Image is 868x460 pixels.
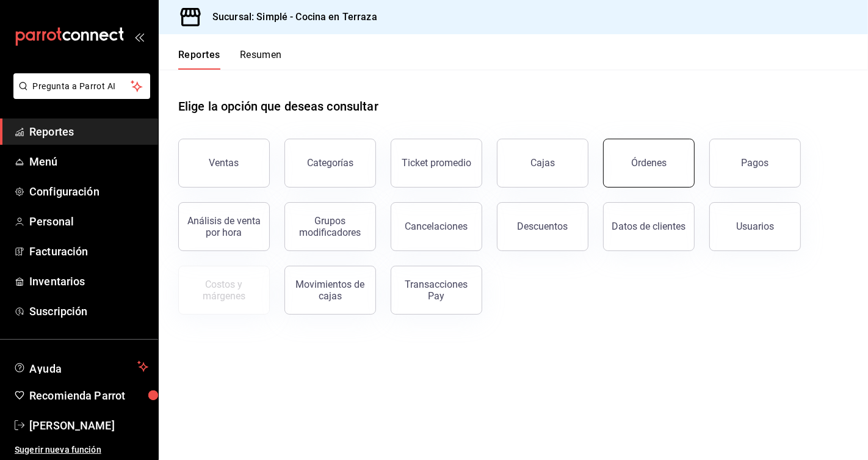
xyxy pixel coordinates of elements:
button: open_drawer_menu [134,32,144,42]
span: Facturación [29,243,148,260]
span: Personal [29,213,148,230]
div: Análisis de venta por hora [186,215,262,238]
button: Grupos modificadores [284,202,376,251]
span: Sugerir nueva función [15,444,148,456]
div: Categorías [307,157,353,169]
div: Ventas [209,157,239,169]
div: Datos de clientes [612,221,686,232]
div: Grupos modificadores [292,215,368,238]
span: Ayuda [29,359,132,374]
div: Cajas [530,156,555,170]
button: Movimientos de cajas [284,266,376,315]
button: Usuarios [709,202,801,251]
span: Menú [29,153,148,170]
div: Pagos [742,157,769,169]
button: Transacciones Pay [391,266,482,315]
button: Cancelaciones [391,202,482,251]
div: Transacciones Pay [399,279,474,302]
button: Ventas [178,139,270,188]
h1: Elige la opción que deseas consultar [178,97,378,115]
button: Datos de clientes [603,202,695,251]
a: Pregunta a Parrot AI [9,89,150,101]
button: Categorías [284,139,376,188]
button: Reportes [178,49,220,70]
span: [PERSON_NAME] [29,417,148,434]
div: Usuarios [736,221,774,232]
span: Inventarios [29,273,148,290]
div: Cancelaciones [405,221,468,232]
button: Órdenes [603,139,695,188]
button: Análisis de venta por hora [178,202,270,251]
a: Cajas [497,139,588,188]
button: Pagos [709,139,801,188]
h3: Sucursal: Simplé - Cocina en Terraza [203,10,377,24]
div: Ticket promedio [402,157,471,169]
div: Movimientos de cajas [292,279,368,302]
div: Órdenes [631,157,667,169]
div: Descuentos [518,221,568,232]
button: Contrata inventarios para ver este reporte [178,266,270,315]
button: Pregunta a Parrot AI [13,73,150,99]
span: Recomienda Parrot [29,387,148,404]
div: navigation tabs [178,49,282,70]
button: Resumen [240,49,282,70]
span: Suscripción [29,303,148,319]
span: Reportes [29,123,148,140]
span: Pregunta a Parrot AI [33,80,131,93]
span: Configuración [29,183,148,200]
div: Costos y márgenes [186,279,262,302]
button: Descuentos [497,202,588,251]
button: Ticket promedio [391,139,482,188]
